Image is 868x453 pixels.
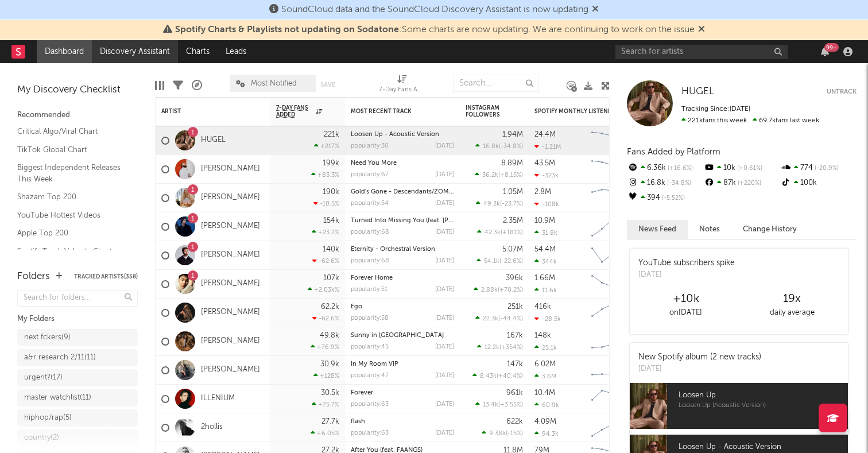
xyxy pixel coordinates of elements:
[586,327,638,356] svg: Chart title
[37,40,92,63] a: Dashboard
[351,246,435,253] a: Eternity - Orchestral Version
[476,200,523,207] div: ( )
[17,389,138,406] a: master watchlist(11)
[507,303,523,311] div: 251k
[276,104,313,118] span: 7-Day Fans Added
[638,363,761,375] div: [DATE]
[201,222,260,231] a: [PERSON_NAME]
[780,161,857,176] div: 774
[586,299,638,327] svg: Chart title
[506,389,523,397] div: 961k
[435,344,454,350] div: [DATE]
[534,332,551,339] div: 148k
[472,372,523,380] div: ( )
[351,332,454,339] div: Sunny in London
[735,165,762,172] span: +0.61 %
[312,229,339,236] div: +23.2 %
[507,332,523,339] div: 167k
[627,161,703,176] div: 6.36k
[506,418,523,425] div: 622k
[501,344,521,351] span: +354 %
[485,230,501,236] span: 42.3k
[161,108,247,115] div: Artist
[201,250,260,260] a: [PERSON_NAME]
[313,200,339,207] div: -10.5 %
[201,394,235,404] a: ILLENIUM
[351,200,389,207] div: popularity: 54
[435,430,454,436] div: [DATE]
[312,315,339,322] div: -62.6 %
[351,258,389,264] div: popularity: 68
[615,45,788,59] input: Search for artists
[703,176,780,191] div: 87k
[351,189,549,195] a: Gold's Gone - Descendants/ZOMBIES: Worlds Collide Tour Version
[534,430,559,437] div: 94.3k
[586,413,638,442] svg: Chart title
[351,275,393,281] a: Forever Home
[311,429,339,437] div: +6.05 %
[351,160,454,167] div: Need You More
[474,286,523,293] div: ( )
[351,304,454,310] div: Ego
[484,258,499,265] span: 54.1k
[534,188,551,196] div: 2.8M
[627,176,703,191] div: 16.8k
[201,164,260,174] a: [PERSON_NAME]
[74,274,138,280] button: Tracked Artists(358)
[475,171,523,179] div: ( )
[24,371,63,385] div: urgent? ( 17 )
[201,365,260,375] a: [PERSON_NAME]
[627,220,688,239] button: News Feed
[17,409,138,427] a: hiphop/rap(5)
[321,389,339,397] div: 30.5k
[351,361,454,367] div: In My Room VIP
[351,390,373,396] a: Forever
[351,189,454,195] div: Gold's Gone - Descendants/ZOMBIES: Worlds Collide Tour Version
[17,191,126,203] a: Shazam Top 200
[351,172,389,178] div: popularity: 67
[500,402,521,408] span: +3.55 %
[175,25,695,34] span: : Some charts are now updating. We are continuing to work on the issue
[323,246,339,253] div: 140k
[351,373,389,379] div: popularity: 47
[17,349,138,366] a: a&r research 2/11(11)
[192,69,202,102] div: A&R Pipeline
[351,143,389,149] div: popularity: 30
[351,332,444,339] a: Sunny in [GEOGRAPHIC_DATA]
[592,5,599,14] span: Dismiss
[633,292,739,306] div: +10k
[320,361,339,368] div: 30.9k
[351,108,437,115] div: Most Recent Track
[379,69,425,102] div: 7-Day Fans Added (7-Day Fans Added)
[351,419,454,425] div: flash
[351,390,454,396] div: Forever
[586,241,638,270] svg: Chart title
[351,419,365,425] a: flash
[586,212,638,241] svg: Chart title
[534,373,556,380] div: 3.6M
[17,290,138,307] input: Search for folders...
[351,218,454,224] div: Turned Into Missing You (feat. Avery Anna)
[351,361,398,367] a: In My Room VIP
[534,303,551,311] div: 416k
[323,160,339,167] div: 199k
[320,332,339,339] div: 49.8k
[534,286,557,294] div: 11.6k
[17,161,126,185] a: Biggest Independent Releases This Week
[502,131,523,138] div: 1.94M
[17,329,138,346] a: next fckers(9)
[173,69,183,102] div: Filters
[503,217,523,224] div: 2.35M
[17,429,138,447] a: country(2)
[498,373,521,380] span: +40.4 %
[92,40,178,63] a: Discovery Assistant
[477,229,523,236] div: ( )
[780,176,857,191] div: 100k
[824,43,839,52] div: 99 +
[502,230,521,236] span: +181 %
[17,369,138,386] a: urgent?(17)
[281,5,588,14] span: SoundCloud data and the SoundCloud Discovery Assistant is now updating
[435,286,454,293] div: [DATE]
[17,109,138,122] div: Recommended
[627,191,703,206] div: 394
